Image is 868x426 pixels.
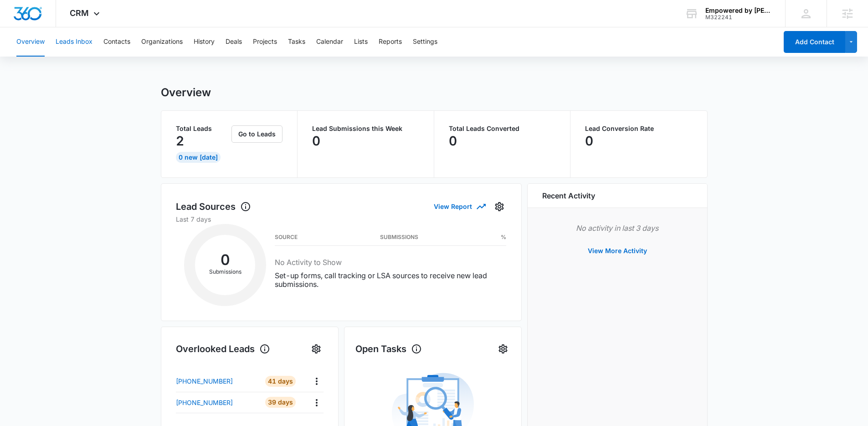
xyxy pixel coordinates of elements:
[176,376,259,386] a: [PHONE_NUMBER]
[705,14,772,21] div: account id
[194,27,215,57] button: History
[312,125,419,132] p: Lead Submissions this Week
[705,7,772,14] div: account name
[195,268,255,276] p: Submissions
[253,27,277,57] button: Projects
[176,214,507,224] p: Last 7 days
[275,235,298,239] h3: Source
[492,199,507,214] button: Settings
[309,342,324,356] button: Settings
[275,257,506,268] h3: No Activity to Show
[379,27,402,57] button: Reports
[103,27,130,57] button: Contacts
[355,342,422,356] h1: Open Tasks
[496,342,510,356] button: Settings
[434,198,485,214] button: View Report
[176,134,184,148] p: 2
[226,27,242,57] button: Deals
[56,27,92,57] button: Leads Inbox
[784,31,845,53] button: Add Contact
[501,235,506,239] h3: %
[579,240,656,262] button: View More Activity
[449,134,457,148] p: 0
[542,223,693,234] p: No activity in last 3 days
[354,27,368,57] button: Lists
[265,376,296,387] div: 41 Days
[585,125,693,132] p: Lead Conversion Rate
[288,27,305,57] button: Tasks
[176,342,270,356] h1: Overlooked Leads
[176,376,233,386] p: [PHONE_NUMBER]
[380,235,418,239] h3: Submissions
[413,27,437,57] button: Settings
[231,125,282,143] button: Go to Leads
[231,130,282,138] a: Go to Leads
[265,397,296,408] div: 39 Days
[141,27,183,57] button: Organizations
[176,200,251,213] h1: Lead Sources
[195,254,255,266] h2: 0
[16,27,45,57] button: Overview
[176,152,221,163] div: 0 New [DATE]
[176,125,230,132] p: Total Leads
[449,125,556,132] p: Total Leads Converted
[70,8,89,18] span: CRM
[161,86,211,99] h1: Overview
[316,27,343,57] button: Calendar
[309,395,324,410] button: Actions
[312,134,320,148] p: 0
[176,398,259,407] a: [PHONE_NUMBER]
[176,398,233,407] p: [PHONE_NUMBER]
[309,374,324,388] button: Actions
[542,190,595,201] h6: Recent Activity
[585,134,593,148] p: 0
[275,271,506,289] p: Set-up forms, call tracking or LSA sources to receive new lead submissions.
